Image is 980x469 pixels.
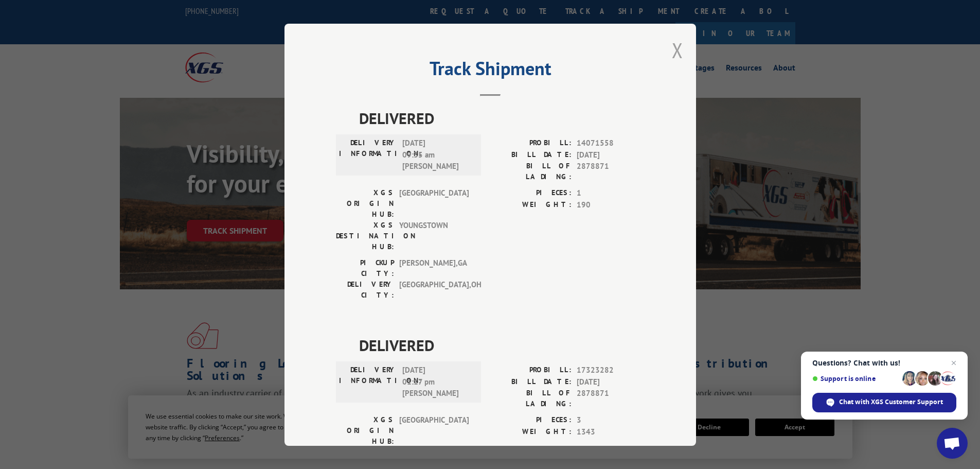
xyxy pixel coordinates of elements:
label: PIECES: [490,414,572,426]
label: BILL OF LADING: [490,388,572,409]
span: 2878871 [577,161,645,182]
span: [PERSON_NAME] , GA [399,257,469,279]
label: WEIGHT: [490,426,572,438]
label: PROBILL: [490,137,572,149]
span: 2878871 [577,388,645,409]
div: Chat with XGS Customer Support [812,393,956,412]
span: DELIVERED [359,334,645,357]
label: DELIVERY INFORMATION: [339,364,397,399]
span: 1 [577,187,645,199]
label: WEIGHT: [490,199,572,211]
span: [DATE] 01:17 pm [PERSON_NAME] [402,364,472,399]
span: [DATE] [577,376,645,388]
label: BILL OF LADING: [490,161,572,182]
span: 1343 [577,426,645,438]
label: DELIVERY CITY: [336,279,394,301]
span: [GEOGRAPHIC_DATA] [399,414,469,447]
span: 3 [577,414,645,426]
label: BILL DATE: [490,376,572,388]
span: 17323282 [577,364,645,376]
label: XGS DESTINATION HUB: [336,220,394,252]
label: XGS ORIGIN HUB: [336,414,394,447]
label: BILL DATE: [490,149,572,161]
span: Support is online [812,375,899,383]
span: [DATE] 09:35 am [PERSON_NAME] [402,137,472,172]
span: [DATE] [577,149,645,161]
span: YOUNGSTOWN [399,220,469,252]
label: XGS ORIGIN HUB: [336,187,394,220]
label: DELIVERY INFORMATION: [339,137,397,172]
label: PIECES: [490,187,572,199]
span: Chat with XGS Customer Support [839,397,943,407]
span: [GEOGRAPHIC_DATA] [399,187,469,220]
label: PROBILL: [490,364,572,376]
span: [GEOGRAPHIC_DATA] , OH [399,279,469,301]
span: 190 [577,199,645,211]
span: DELIVERED [359,107,645,130]
div: Open chat [937,428,968,459]
button: Close modal [672,37,683,64]
label: PICKUP CITY: [336,257,394,279]
span: 14071558 [577,137,645,149]
h2: Track Shipment [336,61,645,81]
span: Close chat [948,357,960,369]
span: Questions? Chat with us! [812,359,956,367]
